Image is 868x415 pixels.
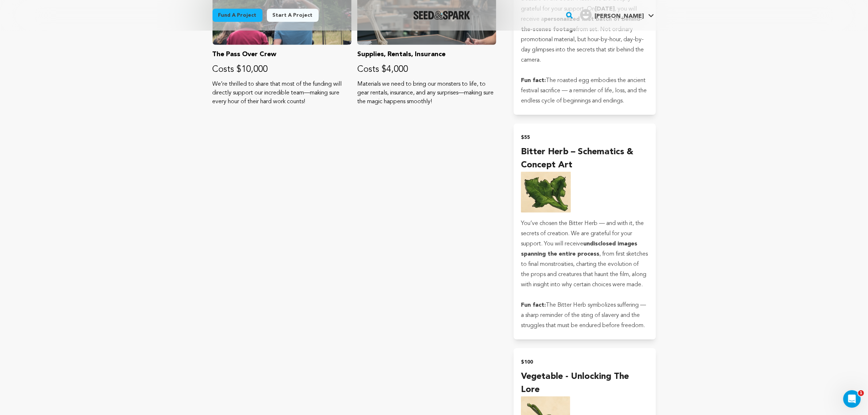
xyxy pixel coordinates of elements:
img: incentive [521,172,571,213]
p: Materials we need to bring our monsters to life, to gear rentals, insurance, and any surprises—ma... [357,80,496,106]
span: 1 [858,390,864,396]
strong: Fun fact: [521,78,546,84]
h2: $100 [521,357,648,367]
button: $55 Bitter Herb – Schematics & Concept Art incentive You’ve chosen the Bitter Herb — and with it,... [514,124,655,340]
p: The roasted egg embodies the ancient festival sacrifice — a reminder of life, loss, and the endle... [521,75,648,106]
a: Kugman R.'s Profile [579,8,655,21]
a: Seed&Spark Homepage [413,11,471,20]
p: We’re thrilled to share that most of the funding will directly support our incredible team—making... [213,80,351,106]
h4: Vegetable - Unlocking the Lore [521,370,648,396]
p: The Bitter Herb symbolizes suffering — a sharp reminder of the sting of slavery and the struggles... [521,300,648,331]
img: Seed&Spark Logo Dark Mode [413,11,471,20]
p: Costs $10,000 [213,64,351,75]
div: Kugman R.'s Profile [580,9,644,21]
h4: Bitter Herb – Schematics & Concept Art [521,146,648,172]
img: user.png [580,9,592,21]
iframe: Intercom live chat [843,390,861,408]
h2: $55 [521,132,648,143]
span: Kugman R.'s Profile [579,8,655,23]
p: Costs $4,000 [357,64,496,75]
p: You’ve chosen the Bitter Herb — and with it, the secrets of creation. We are grateful for your su... [521,218,648,290]
strong: Fun fact: [521,302,546,308]
span: [PERSON_NAME] [595,13,644,19]
p: Supplies, Rentals, Insurance [357,49,496,59]
p: The Pass Over Crew [213,49,351,59]
a: Fund a project [213,9,262,22]
a: Start a project [267,9,319,22]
